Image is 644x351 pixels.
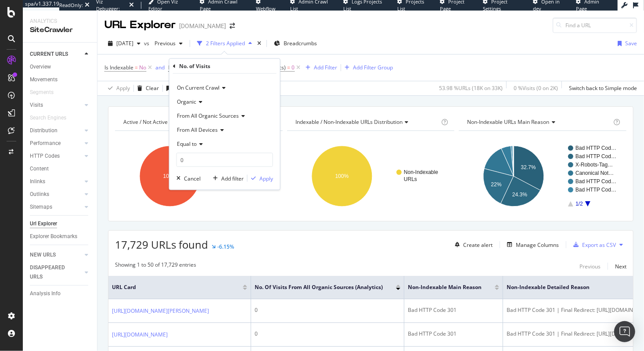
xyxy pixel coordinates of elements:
[408,306,499,314] div: Bad HTTP Code 301
[155,63,165,72] button: and
[451,238,493,252] button: Create alert
[30,101,43,110] div: Visits
[115,261,196,271] div: Showing 1 to 50 of 17,729 entries
[294,115,440,129] h4: Indexable / Non-Indexable URLs Distribution
[576,187,616,193] text: Bad HTTP Cod…
[582,241,616,249] div: Export as CSV
[30,190,82,199] a: Outlinks
[168,64,286,71] span: No. of Visits from All Organic Sources (Analytics)
[521,164,536,170] text: 32.7%
[270,36,320,51] button: Breadcrumbs
[514,84,558,92] div: 0 % Visits ( 0 on 2K )
[30,289,61,298] div: Analysis Info
[255,330,400,338] div: 0
[504,239,559,250] button: Manage Columns
[173,174,201,183] button: Cancel
[139,62,146,74] span: No
[30,18,90,25] div: Analytics
[30,263,74,282] div: DISAPPEARED URLS
[30,62,51,72] div: Overview
[465,115,612,129] h4: Non-Indexable URLs Main Reason
[146,84,159,92] div: Clear
[353,64,393,71] div: Add Filter Group
[112,307,209,315] a: [URL][DOMAIN_NAME][PERSON_NAME]
[576,145,616,151] text: Bad HTTP Cod…
[408,283,482,291] span: Non-Indexable Main Reason
[284,40,317,47] span: Breadcrumbs
[576,162,613,168] text: X-Robots-Tag…
[177,98,196,105] span: Organic
[491,181,502,188] text: 22%
[194,36,255,51] button: 2 Filters Applied
[404,169,438,175] text: Non-Indexable
[135,64,138,71] span: =
[115,138,281,214] svg: A chart.
[256,5,276,12] span: Webflow
[615,261,626,271] button: Next
[335,173,349,179] text: 100%
[576,170,614,176] text: Canonical Not…
[516,241,559,249] div: Manage Columns
[30,190,49,199] div: Outlinks
[30,177,82,186] a: Inlinks
[579,261,601,271] button: Previous
[30,139,82,148] a: Performance
[115,237,208,252] span: 17,729 URLs found
[177,84,219,91] span: On Current Crawl
[255,306,400,314] div: 0
[248,174,273,183] button: Apply
[30,289,91,298] a: Analysis Info
[116,40,133,47] span: 2025 Sep. 7th
[30,62,91,72] a: Overview
[116,84,130,92] div: Apply
[255,283,383,291] span: No. of Visits from All Organic Sources (Analytics)
[30,232,91,241] a: Explorer Bookmarks
[30,75,91,84] a: Movements
[221,174,244,182] div: Add filter
[30,250,82,260] a: NEW URLS
[579,263,601,270] div: Previous
[30,164,49,174] div: Content
[151,36,186,51] button: Previous
[104,18,176,33] div: URL Explorer
[30,126,58,135] div: Distribution
[59,2,83,9] div: ReadOnly:
[565,81,637,95] button: Switch back to Simple mode
[163,173,177,179] text: 100%
[341,62,393,73] button: Add Filter Group
[112,283,241,291] span: URL Card
[30,203,52,212] div: Sitemaps
[179,22,226,30] div: [DOMAIN_NAME]
[30,139,61,148] div: Performance
[30,152,82,161] a: HTTP Codes
[576,201,583,207] text: 1/2
[463,241,493,249] div: Create alert
[155,64,165,71] div: and
[30,113,66,123] div: Search Engines
[459,138,625,214] svg: A chart.
[179,62,210,70] div: No. of Visits
[177,126,218,134] span: From All Devices
[144,40,151,47] span: vs
[302,62,337,73] button: Add Filter
[30,203,82,212] a: Sitemaps
[614,36,637,51] button: Save
[576,178,616,185] text: Bad HTTP Cod…
[30,75,58,84] div: Movements
[123,118,216,126] span: Active / Not Active URLs (organic - all)
[553,18,637,33] input: Find a URL
[177,140,197,148] span: Equal to
[206,40,245,47] div: 2 Filters Applied
[122,115,275,129] h4: Active / Not Active URLs
[404,176,417,182] text: URLs
[104,81,130,95] button: Apply
[467,118,549,126] span: Non-Indexable URLs Main Reason
[30,25,90,35] div: SiteCrawler
[287,138,453,214] svg: A chart.
[30,177,45,186] div: Inlinks
[30,219,91,228] a: Url Explorer
[30,88,62,97] a: Segments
